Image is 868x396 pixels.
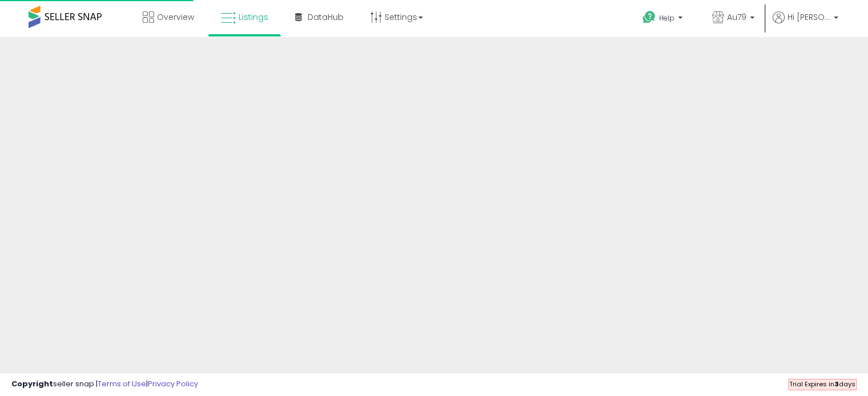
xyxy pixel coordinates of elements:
[11,378,53,389] strong: Copyright
[789,379,855,389] span: Trial Expires in days
[788,11,830,23] span: Hi [PERSON_NAME]
[659,13,675,23] span: Help
[633,2,694,37] a: Help
[157,11,194,23] span: Overview
[98,378,146,389] a: Terms of Use
[642,10,656,25] i: Get Help
[148,378,198,389] a: Privacy Policy
[834,379,839,389] b: 3
[727,11,746,23] span: Au79
[11,379,198,390] div: seller snap | |
[773,11,838,37] a: Hi [PERSON_NAME]
[239,11,268,23] span: Listings
[308,11,344,23] span: DataHub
